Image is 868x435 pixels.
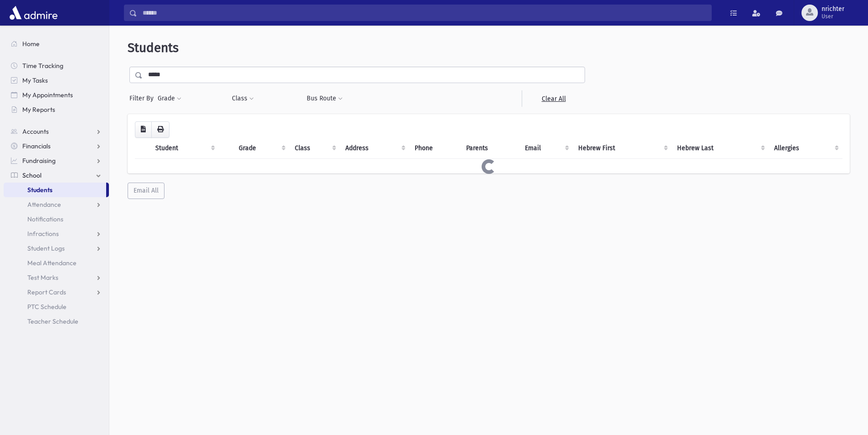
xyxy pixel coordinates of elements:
a: PTC Schedule [4,299,109,314]
a: Fundraising [4,153,109,168]
a: Financials [4,139,109,153]
button: Print [151,121,169,138]
span: User [822,13,844,20]
a: Test Marks [4,270,109,285]
a: Time Tracking [4,58,109,73]
th: Parents [461,138,519,159]
span: Report Cards [27,288,66,296]
span: Notifications [27,215,63,223]
button: Class [231,90,254,107]
th: Hebrew Last [672,138,769,159]
a: Infractions [4,226,109,241]
a: Accounts [4,124,109,139]
a: Teacher Schedule [4,314,109,329]
th: Hebrew First [573,138,671,159]
a: My Appointments [4,88,109,102]
span: Accounts [22,127,49,136]
a: School [4,168,109,183]
a: My Reports [4,102,109,117]
span: Students [128,40,179,55]
a: Students [4,183,106,197]
img: AdmirePro [7,4,60,22]
button: Grade [157,90,182,107]
a: My Tasks [4,73,109,88]
a: Notifications [4,212,109,226]
button: Email All [128,183,164,199]
span: My Appointments [22,91,73,99]
th: Student [150,138,219,159]
span: My Reports [22,105,55,114]
a: Student Logs [4,241,109,256]
input: Search [137,5,711,21]
span: Home [22,40,40,48]
span: Student Logs [27,244,65,252]
span: Filter By [129,94,157,103]
th: Grade [233,138,289,159]
button: Bus Route [306,90,343,107]
span: Test Marks [27,273,58,282]
th: Address [340,138,409,159]
a: Report Cards [4,285,109,299]
span: Financials [22,142,51,150]
span: Attendance [27,200,61,209]
th: Email [519,138,573,159]
span: Infractions [27,230,59,238]
th: Class [289,138,340,159]
a: Meal Attendance [4,256,109,270]
a: Attendance [4,197,109,212]
th: Phone [409,138,461,159]
a: Home [4,37,109,51]
span: Time Tracking [22,62,63,70]
th: Allergies [769,138,842,159]
span: PTC Schedule [27,303,67,311]
button: CSV [135,121,152,138]
span: Teacher Schedule [27,317,78,325]
span: Fundraising [22,157,56,165]
a: Clear All [522,90,585,107]
span: nrichter [822,5,844,13]
span: Meal Attendance [27,259,77,267]
span: My Tasks [22,76,48,84]
span: School [22,171,41,179]
span: Students [27,186,52,194]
